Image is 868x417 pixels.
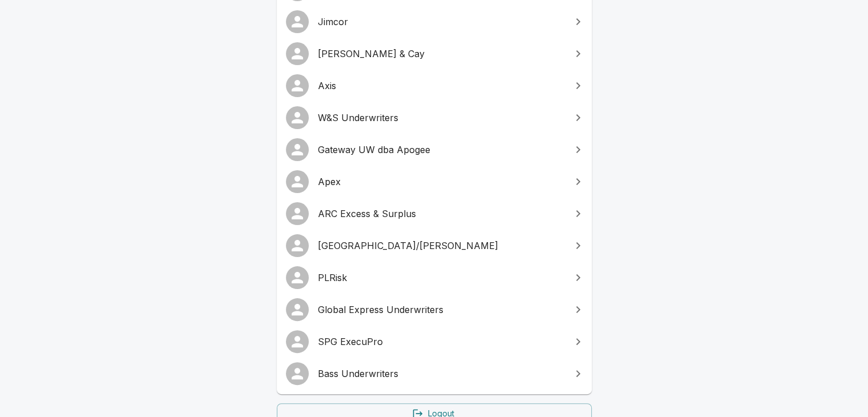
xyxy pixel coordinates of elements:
[277,198,592,230] a: ARC Excess & Surplus
[318,47,564,61] span: [PERSON_NAME] & Cay
[277,38,592,70] a: [PERSON_NAME] & Cay
[318,143,564,157] span: Gateway UW dba Apogee
[277,294,592,326] a: Global Express Underwriters
[318,367,564,380] span: Bass Underwriters
[277,358,592,390] a: Bass Underwriters
[277,166,592,198] a: Apex
[277,326,592,358] a: SPG ExecuPro
[318,303,564,316] span: Global Express Underwriters
[318,175,564,189] span: Apex
[318,15,564,29] span: Jimcor
[318,271,564,284] span: PLRisk
[277,262,592,294] a: PLRisk
[277,102,592,134] a: W&S Underwriters
[277,134,592,166] a: Gateway UW dba Apogee
[277,70,592,102] a: Axis
[318,207,564,220] span: ARC Excess & Surplus
[277,6,592,38] a: Jimcor
[318,239,564,252] span: [GEOGRAPHIC_DATA]/[PERSON_NAME]
[277,230,592,262] a: [GEOGRAPHIC_DATA]/[PERSON_NAME]
[318,335,564,348] span: SPG ExecuPro
[318,79,564,93] span: Axis
[318,111,564,125] span: W&S Underwriters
